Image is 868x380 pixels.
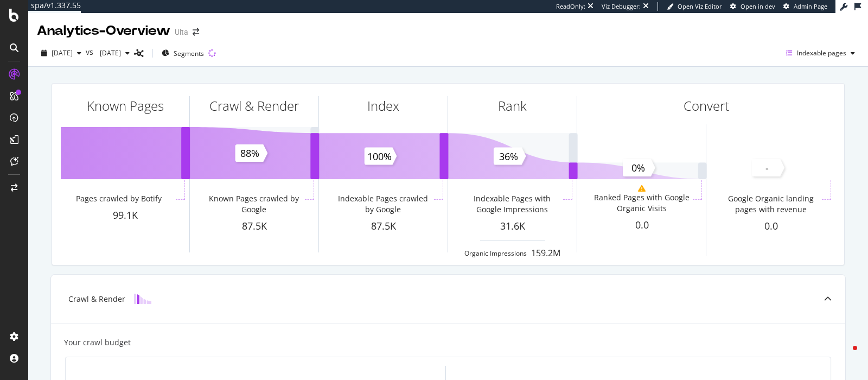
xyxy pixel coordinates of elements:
div: 31.6K [448,219,577,233]
img: block-icon [134,294,151,304]
div: Index [367,97,399,115]
div: Viz Debugger: [602,2,641,11]
span: Open Viz Editor [678,2,722,10]
button: [DATE] [37,45,86,62]
span: Segments [174,49,204,58]
div: Pages crawled by Botify [76,193,162,204]
div: Organic Impressions [464,249,527,258]
div: Crawl & Render [209,97,299,115]
a: Open Viz Editor [667,2,722,11]
a: Admin Page [783,2,827,11]
div: 99.1K [61,208,189,223]
div: ReadOnly: [556,2,585,11]
button: Segments [157,45,208,62]
div: Known Pages crawled by Google [205,193,302,215]
div: Ulta [175,27,188,37]
div: Analytics - Overview [37,22,170,40]
button: [DATE] [95,45,134,62]
div: Crawl & Render [68,294,125,305]
div: 87.5K [190,219,318,233]
span: Admin Page [794,2,827,10]
div: Rank [498,97,527,115]
a: Open in dev [730,2,775,11]
div: arrow-right-arrow-left [193,28,199,36]
div: 159.2M [531,247,560,259]
span: 2023 Sep. 25th [95,48,121,58]
span: vs [86,47,95,58]
div: 87.5K [319,219,448,233]
span: Open in dev [741,2,775,10]
div: Your crawl budget [64,337,131,348]
div: Indexable Pages with Google Impressions [463,193,560,215]
span: 2024 Aug. 26th [52,48,73,58]
span: Indexable pages [797,48,846,58]
iframe: Intercom live chat [831,343,857,369]
button: Indexable pages [782,45,859,62]
div: Indexable Pages crawled by Google [334,193,431,215]
div: Known Pages [87,97,164,115]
